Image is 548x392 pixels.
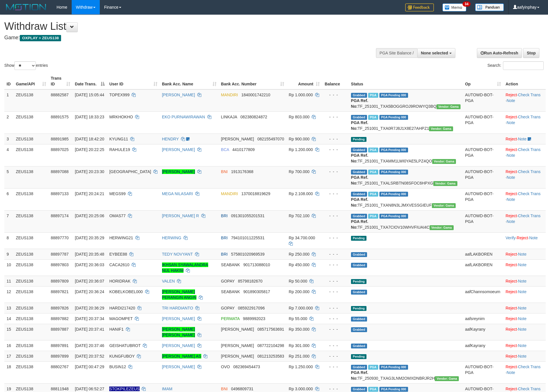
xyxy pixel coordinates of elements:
span: Copy 794101011225531 to clipboard [231,236,265,240]
td: · [503,259,546,276]
th: Bank Acc. Number: activate to sort column ascending [219,73,286,89]
span: Rp 450.000 [289,262,309,267]
a: [PERSON_NAME] [162,316,195,321]
span: Vendor URL: https://trx31.1velocity.biz [429,126,453,131]
span: Pending [351,279,366,284]
span: TOPEX999 [109,93,130,97]
a: Reject [506,327,517,332]
span: Grabbed [351,148,367,152]
span: Rp 7.000.000 [289,306,313,310]
td: 15 [4,324,13,340]
th: ID [4,73,13,89]
span: KOBELKOBEL000 [109,289,143,294]
span: [DATE] 20:35:29 [75,236,104,240]
div: - - - [324,136,346,142]
a: HERWING [162,236,181,240]
span: Grabbed [351,317,367,322]
th: Action [503,73,546,89]
span: Rp 2.108.000 [289,191,313,196]
span: Grabbed [351,115,367,120]
div: - - - [324,191,346,197]
span: Marked by aafpengsreynich [368,115,378,120]
span: Rp 702.100 [289,213,309,218]
span: Pending [351,306,366,311]
td: · · [503,188,546,210]
select: Showentries [14,61,36,70]
span: PGA Pending [379,170,408,175]
span: [DATE] 20:35:48 [75,252,104,256]
a: Check Trans [518,115,541,119]
div: - - - [324,169,346,175]
td: TF_251001_TXAN8N3LJMXVESSGIEUF [349,188,463,210]
td: ZEUS138 [13,166,48,188]
a: Stop [523,48,539,58]
h1: Withdraw List [4,21,360,32]
b: PGA Ref. No: [351,98,368,109]
th: Balance [322,73,349,89]
span: Copy 1913176368 to clipboard [231,169,253,174]
div: - - - [324,305,346,311]
span: Copy 082155497070 to clipboard [257,137,284,141]
span: Copy 091301055201531 to clipboard [231,213,265,218]
span: Vendor URL: https://trx31.1velocity.biz [430,225,454,230]
span: [DATE] 20:22:25 [75,147,104,152]
span: Copy 4410177809 to clipboard [232,147,255,152]
td: · · [503,232,546,249]
td: 6 [4,188,13,210]
td: AUTOWD-BOT-PGA [463,210,503,232]
span: Rp 700.000 [289,169,309,174]
span: Vendor URL: https://trx31.1velocity.biz [436,104,461,109]
a: Note [518,279,526,283]
span: HARDI217420 [109,306,135,310]
label: Show entries [4,61,48,70]
a: Reject [506,364,517,369]
span: Copy 1370018819629 to clipboard [241,191,270,196]
td: · · [503,166,546,188]
span: 88897809 [51,279,69,283]
th: Status [349,73,463,89]
span: Rp 250.000 [289,252,309,256]
div: - - - [324,147,346,152]
a: Reject [506,289,517,294]
span: [DATE] 18:33:23 [75,115,104,119]
td: ZEUS138 [13,313,48,324]
div: - - - [324,114,346,120]
a: Verify [506,236,516,240]
td: TF_251001_TXALSRBTN08SFOC6HPXG [349,166,463,188]
span: 88897882 [51,316,69,321]
span: [DATE] 20:36:29 [75,306,104,310]
span: [DATE] 20:36:24 [75,289,104,294]
th: Game/API: activate to sort column ascending [13,73,48,89]
span: Marked by aafnoeunsreypich [368,93,378,98]
td: TF_251001_TXA5BOGGROJ9ROWYQ3BQ [349,89,463,112]
img: panduan.png [475,3,504,11]
span: MEGS99 [109,191,126,196]
a: [PERSON_NAME] AS [162,354,201,358]
a: [PERSON_NAME] PERANGIN ANGIN [162,289,197,300]
span: Pending [351,236,366,241]
td: · [503,276,546,286]
a: Note [518,327,526,332]
td: ZEUS138 [13,188,48,210]
span: KYUNG11 [109,137,128,141]
td: 14 [4,313,13,324]
a: Note [518,354,526,358]
div: - - - [324,235,346,241]
td: 3 [4,134,13,144]
b: PGA Ref. No: [351,219,368,230]
td: 10 [4,259,13,276]
td: · · [503,144,546,166]
a: Check Trans [518,191,541,196]
span: [DATE] 20:23:30 [75,169,104,174]
span: Copy 85798182670 to clipboard [238,279,263,283]
td: ZEUS138 [13,210,48,232]
a: Reject [506,262,517,267]
a: IKHSAN SYAWALANDRA NUL HAKIM [162,262,208,273]
a: Note [507,219,515,224]
span: OMAS77 [109,213,126,218]
td: ZEUS138 [13,89,48,112]
span: SEABANK [221,289,240,294]
span: None selected [421,51,448,55]
span: Copy 901890305817 to clipboard [243,289,270,294]
th: Bank Acc. Name: activate to sort column ascending [160,73,219,89]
